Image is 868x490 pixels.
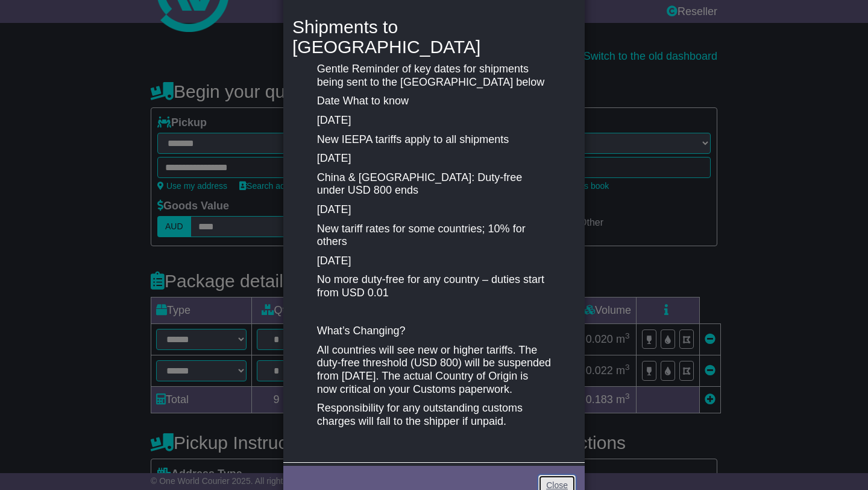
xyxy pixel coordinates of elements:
p: [DATE] [317,114,551,127]
p: Gentle Reminder of key dates for shipments being sent to the [GEOGRAPHIC_DATA] below [317,63,551,89]
p: [DATE] [317,255,551,268]
p: China & [GEOGRAPHIC_DATA]: Duty-free under USD 800 ends [317,171,551,197]
p: What’s Changing? [317,325,551,338]
p: Responsibility for any outstanding customs charges will fall to the shipper if unpaid. [317,402,551,428]
h4: Shipments to [GEOGRAPHIC_DATA] [292,17,576,57]
p: [DATE] [317,152,551,165]
p: Date What to know [317,95,551,108]
p: No more duty-free for any country – duties start from USD 0.01 [317,273,551,299]
p: All countries will see new or higher tariffs. The duty-free threshold (USD 800) will be suspended... [317,344,551,396]
p: [DATE] [317,203,551,217]
p: New IEEPA tariffs apply to all shipments [317,133,551,147]
p: New tariff rates for some countries; 10% for others [317,223,551,249]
